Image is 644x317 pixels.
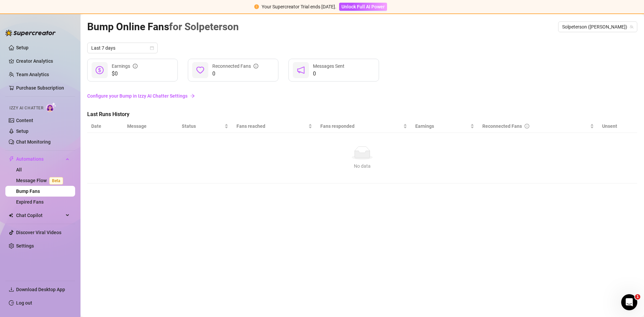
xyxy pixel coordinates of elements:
[133,64,138,68] span: info-circle
[196,66,204,74] span: heart
[313,70,344,78] span: 0
[123,120,178,133] th: Message
[339,3,387,11] button: Unlock Full AI Power
[94,162,631,170] div: No data
[212,62,258,70] div: Reconnected Fans
[9,156,14,162] span: thunderbolt
[91,43,154,53] span: Last 7 days
[87,90,637,102] a: Configure your Bump in Izzy AI Chatter Settingsarrow-right
[262,4,336,9] span: Your Supercreator Trial ends [DATE].
[630,25,634,29] span: team
[112,62,138,70] div: Earnings
[212,70,258,78] span: 0
[320,122,401,130] span: Fans responded
[169,21,239,33] span: for Solpeterson
[341,4,385,9] span: Unlock Full AI Power
[49,177,63,184] span: Beta
[16,230,61,235] a: Discover Viral Videos
[525,124,529,128] span: info-circle
[415,122,469,130] span: Earnings
[16,118,33,123] a: Content
[16,45,29,50] a: Setup
[112,70,138,78] span: $0
[96,66,104,74] span: dollar
[254,4,259,9] span: exclamation-circle
[16,56,70,66] a: Creator Analytics
[87,120,123,133] th: Date
[182,122,223,130] span: Status
[635,294,640,300] span: 1
[9,287,14,292] span: download
[150,46,154,50] span: calendar
[87,110,200,118] span: Last Runs History
[598,120,621,133] th: Unsent
[9,213,13,218] img: Chat Copilot
[178,120,232,133] th: Status
[232,120,316,133] th: Fans reached
[16,300,32,306] a: Log out
[621,294,637,310] iframe: Intercom live chat
[16,199,44,205] a: Expired Fans
[87,19,239,35] article: Bump Online Fans
[16,83,70,93] a: Purchase Subscription
[16,128,29,134] a: Setup
[16,178,66,183] a: Message FlowBeta
[46,102,56,112] img: AI Chatter
[16,210,64,221] span: Chat Copilot
[9,105,43,111] span: Izzy AI Chatter
[316,120,411,133] th: Fans responded
[313,63,344,69] span: Messages Sent
[339,4,387,9] a: Unlock Full AI Power
[236,122,307,130] span: Fans reached
[16,167,22,172] a: All
[87,92,637,100] a: Configure your Bump in Izzy AI Chatter Settings
[482,122,589,130] div: Reconnected Fans
[16,139,51,145] a: Chat Monitoring
[411,120,478,133] th: Earnings
[16,154,64,164] span: Automations
[16,287,65,292] span: Download Desktop App
[562,22,633,32] span: Solpeterson (solpetersonok)
[190,94,195,98] span: arrow-right
[254,64,258,68] span: info-circle
[16,243,34,249] a: Settings
[5,30,56,36] img: logo-BBDzfeDw.svg
[16,189,40,194] a: Bump Fans
[16,72,49,77] a: Team Analytics
[297,66,305,74] span: notification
